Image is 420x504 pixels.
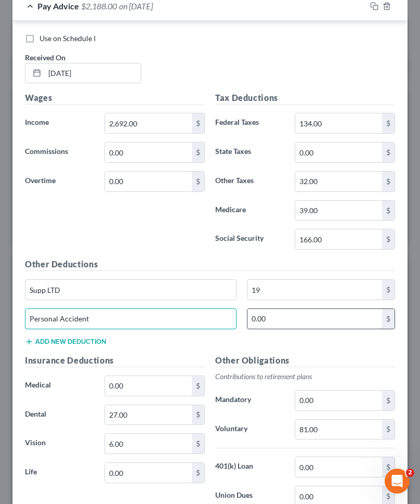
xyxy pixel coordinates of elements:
[210,200,290,221] label: Medicare
[215,92,395,105] h5: Tax Deductions
[382,201,395,221] div: $
[382,309,395,329] div: $
[382,113,395,133] div: $
[20,376,99,396] label: Medical
[295,172,383,191] input: 0.00
[20,405,99,425] label: Dental
[20,462,99,483] label: Life
[295,420,383,440] input: 0.00
[382,172,395,191] div: $
[105,434,192,454] input: 0.00
[295,143,383,162] input: 0.00
[295,229,383,249] input: 0.00
[192,376,204,396] div: $
[20,171,99,192] label: Overtime
[210,457,290,477] label: 401(k) Loan
[382,420,395,440] div: $
[192,143,204,162] div: $
[25,354,205,367] h5: Insurance Deductions
[20,433,99,454] label: Vision
[215,354,395,367] h5: Other Obligations
[25,309,236,329] input: Specify...
[385,469,410,494] iframe: Intercom live chat
[25,280,236,300] input: Specify...
[25,92,205,105] h5: Wages
[105,172,192,191] input: 0.00
[40,34,96,43] span: Use on Schedule I
[382,391,395,410] div: $
[210,419,290,440] label: Voluntary
[81,1,117,11] span: $2,188.00
[25,53,65,62] span: Received On
[210,229,290,250] label: Social Security
[210,390,290,411] label: Mandatory
[105,463,192,483] input: 0.00
[45,63,141,83] input: MM/DD/YYYY
[192,434,204,454] div: $
[247,280,382,300] input: 0.00
[215,371,395,382] p: Contributions to retirement plans
[382,280,395,300] div: $
[119,1,153,11] span: on [DATE]
[295,457,383,477] input: 0.00
[37,1,79,11] span: Pay Advice
[382,229,395,249] div: $
[382,457,395,477] div: $
[25,258,395,271] h5: Other Deductions
[406,469,414,477] span: 2
[105,405,192,425] input: 0.00
[20,142,99,163] label: Commissions
[382,143,395,162] div: $
[25,118,49,126] span: Income
[295,201,383,221] input: 0.00
[105,113,192,133] input: 0.00
[247,309,382,329] input: 0.00
[192,172,204,191] div: $
[210,142,290,163] label: State Taxes
[192,113,204,133] div: $
[295,391,383,410] input: 0.00
[25,338,106,346] button: Add new deduction
[105,376,192,396] input: 0.00
[210,113,290,134] label: Federal Taxes
[295,113,383,133] input: 0.00
[192,405,204,425] div: $
[192,463,204,483] div: $
[105,143,192,162] input: 0.00
[210,171,290,192] label: Other Taxes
